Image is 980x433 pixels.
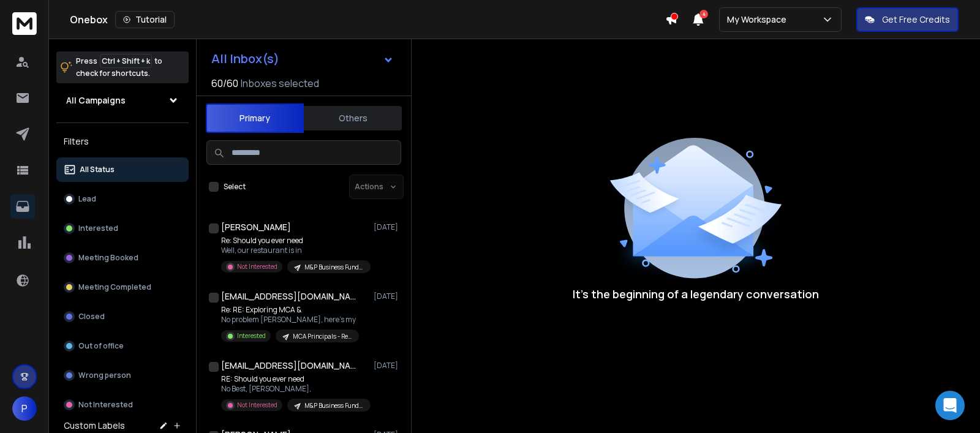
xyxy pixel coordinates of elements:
p: Interested [78,224,118,233]
h3: Filters [56,133,189,150]
button: Meeting Booked [56,246,189,270]
p: [DATE] [374,361,401,371]
p: Press to check for shortcuts. [76,55,162,80]
p: Not Interested [78,400,133,410]
p: RE: Should you ever need [221,374,368,384]
h1: All Inbox(s) [211,53,279,65]
p: Wrong person [78,371,131,380]
h3: Custom Labels [64,420,125,432]
p: Well, our restaurant is in [221,246,368,255]
p: No Best, [PERSON_NAME], [221,384,368,394]
button: Wrong person [56,363,189,388]
p: M&P Business Funding - Restaurants [304,401,363,410]
span: 4 [699,10,708,18]
p: Re: RE: Exploring MCA & [221,305,359,315]
label: Select [224,182,246,192]
button: P [12,396,37,421]
h3: Inboxes selected [241,76,319,91]
p: Meeting Booked [78,253,138,263]
p: Lead [78,194,96,204]
button: Tutorial [115,11,175,28]
p: MCA Principals - Req for program info [293,332,352,341]
p: [DATE] [374,222,401,232]
button: Lead [56,187,189,211]
h1: All Campaigns [66,94,126,107]
p: Meeting Completed [78,282,151,292]
span: 60 / 60 [211,76,238,91]
div: Open Intercom Messenger [935,391,965,420]
h1: [EMAIL_ADDRESS][DOMAIN_NAME] [221,290,356,303]
button: Closed [56,304,189,329]
p: Not Interested [237,401,277,410]
p: Closed [78,312,105,322]
button: All Status [56,157,189,182]
p: No problem [PERSON_NAME], here's my [221,315,359,325]
button: Others [304,105,402,132]
p: Re: Should you ever need [221,236,368,246]
p: Out of office [78,341,124,351]
p: Interested [237,331,266,341]
h1: [EMAIL_ADDRESS][DOMAIN_NAME] [221,360,356,372]
div: Onebox [70,11,665,28]
button: All Inbox(s) [202,47,404,71]
button: Not Interested [56,393,189,417]
button: Primary [206,104,304,133]
span: Ctrl + Shift + k [100,54,152,68]
button: Meeting Completed [56,275,189,299]
p: My Workspace [727,13,791,26]
button: All Campaigns [56,88,189,113]
button: Interested [56,216,189,241]
p: All Status [80,165,115,175]
button: Get Free Credits [856,7,959,32]
p: It’s the beginning of a legendary conversation [573,285,819,303]
p: [DATE] [374,292,401,301]
p: M&P Business Funding - Restaurants [304,263,363,272]
h1: [PERSON_NAME] [221,221,291,233]
p: Get Free Credits [882,13,950,26]
button: Out of office [56,334,189,358]
p: Not Interested [237,262,277,271]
